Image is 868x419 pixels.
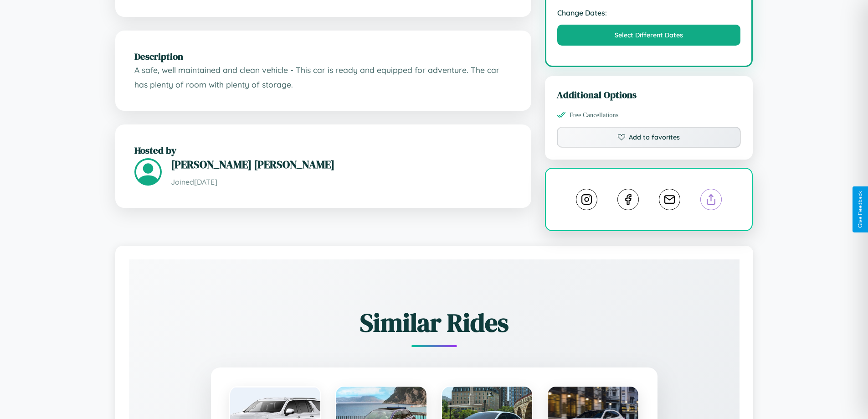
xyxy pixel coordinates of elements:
[134,63,512,92] p: A safe, well maintained and clean vehicle - This car is ready and equipped for adventure. The car...
[557,8,741,17] strong: Change Dates:
[857,191,863,228] div: Give Feedback
[171,176,512,189] p: Joined [DATE]
[161,305,708,340] h2: Similar Rides
[134,50,512,63] h2: Description
[557,127,741,148] button: Add to favorites
[557,88,741,101] h3: Additional Options
[171,157,512,172] h3: [PERSON_NAME] [PERSON_NAME]
[570,111,619,119] span: Free Cancellations
[557,25,741,46] button: Select Different Dates
[134,144,512,157] h2: Hosted by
